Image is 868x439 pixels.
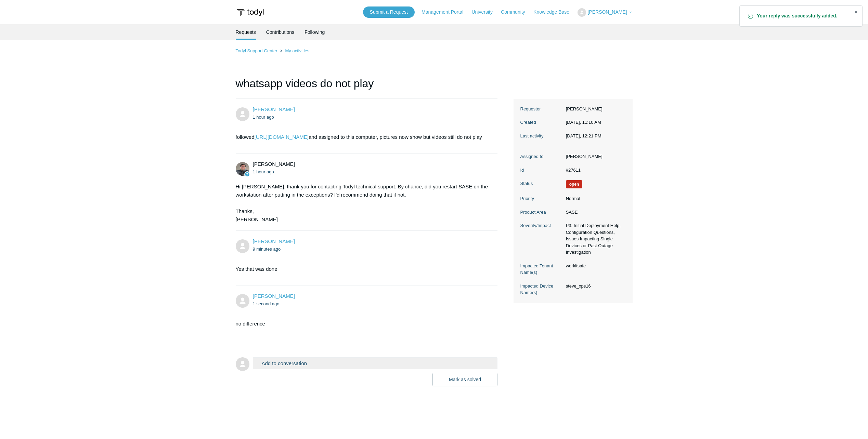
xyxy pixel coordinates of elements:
dt: Priority [520,195,562,202]
dd: #27611 [562,167,626,174]
p: no difference [236,320,491,328]
div: Close [851,7,861,17]
a: [PERSON_NAME] [253,238,295,244]
time: 08/22/2025, 12:21 [253,301,280,306]
span: [PERSON_NAME] [587,9,627,15]
button: Mark as solved [432,373,497,386]
strong: Your reply was successfully added. [757,13,848,19]
a: My activities [285,48,309,53]
dt: Impacted Tenant Name(s) [520,263,562,276]
dd: steve_xps16 [562,283,626,290]
img: Todyl Support Center Help Center home page [236,6,265,19]
p: Yes that was done [236,265,491,273]
dt: Status [520,180,562,187]
span: Matt Robinson [253,161,295,167]
dd: [PERSON_NAME] [562,106,626,112]
div: Hi [PERSON_NAME], thank you for contacting Todyl technical support. By chance, did you restart SA... [236,183,491,224]
dt: Impacted Device Name(s) [520,283,562,296]
a: Knowledge Base [533,9,576,16]
span: Steve Rubin [253,106,295,112]
time: 08/22/2025, 11:19 [253,169,274,174]
h1: whatsapp videos do not play [236,75,498,99]
p: followed and assigned to this computer, pictures now show but videos still do not play [236,133,491,141]
button: Add to conversation [253,357,498,369]
button: [PERSON_NAME] [578,8,632,17]
time: 08/22/2025, 11:10 [566,120,601,125]
dt: Severity/Impact [520,222,562,229]
a: Contributions [266,24,295,40]
dt: Assigned to [520,153,562,160]
li: Todyl Support Center [236,48,279,53]
dd: SASE [562,209,626,216]
a: Management Portal [422,9,470,16]
a: [PERSON_NAME] [253,106,295,112]
a: Todyl Support Center [236,48,277,53]
dd: workitsafe [562,263,626,269]
dd: P3: Initial Deployment Help, Configuration Questions, Issues Impacting Single Devices or Past Out... [562,222,626,256]
time: 08/22/2025, 12:21 [566,133,601,138]
time: 08/22/2025, 11:10 [253,115,274,120]
dt: Requester [520,106,562,112]
a: University [471,9,499,16]
a: Submit a Request [363,6,415,18]
a: Community [501,9,532,16]
span: Steve Rubin [253,238,295,244]
span: We are working on a response for you [566,180,583,188]
dd: [PERSON_NAME] [562,153,626,160]
dt: Product Area [520,209,562,216]
time: 08/22/2025, 12:12 [253,247,281,252]
a: [PERSON_NAME] [253,293,295,299]
a: [URL][DOMAIN_NAME] [255,134,309,140]
a: Following [305,24,325,40]
li: Requests [236,24,256,40]
dt: Created [520,119,562,126]
dt: Last activity [520,133,562,139]
li: My activities [278,48,309,53]
span: Steve Rubin [253,293,295,299]
dd: Normal [562,195,626,202]
dt: Id [520,167,562,174]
